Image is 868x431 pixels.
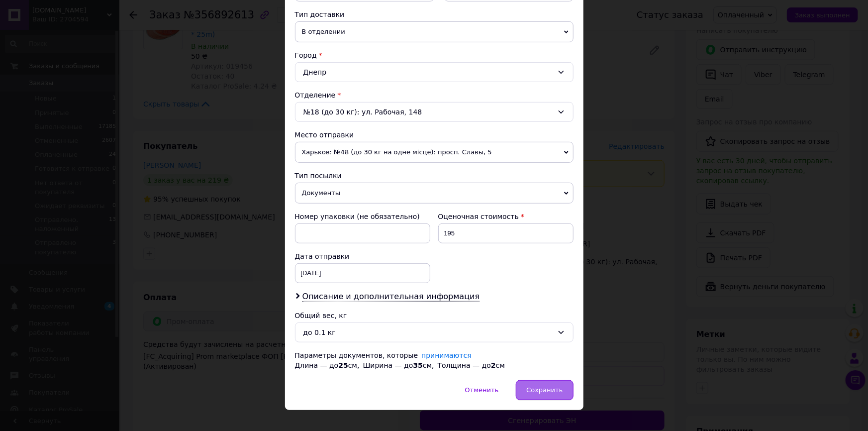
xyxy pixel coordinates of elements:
[295,10,345,18] span: Тип доставки
[295,50,574,60] div: Город
[295,102,574,122] div: №18 (до 30 кг): ул. Рабочая, 148
[295,311,574,321] div: Общий вес, кг
[303,327,553,338] div: до 0.1 кг
[295,142,574,163] span: Харьков: №48 (до 30 кг на одне місце): просп. Славы, 5
[421,351,472,359] a: принимаются
[295,62,574,82] div: Днепр
[295,183,574,204] span: Документы
[295,350,574,370] div: Параметры документов, которые Длина — до см, Ширина — до см, Толщина — до см
[295,251,430,261] div: Дата отправки
[295,172,342,180] span: Тип посылки
[438,212,574,221] div: Оценочная стоимость
[413,361,423,369] span: 35
[295,21,574,42] span: В отделении
[302,292,480,302] span: Описание и дополнительная информация
[295,212,430,221] div: Номер упаковки (не обязательно)
[338,361,348,369] span: 25
[465,386,499,394] span: Отменить
[295,90,574,100] div: Отделение
[295,131,354,139] span: Место отправки
[526,386,563,394] span: Сохранить
[491,361,496,369] span: 2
